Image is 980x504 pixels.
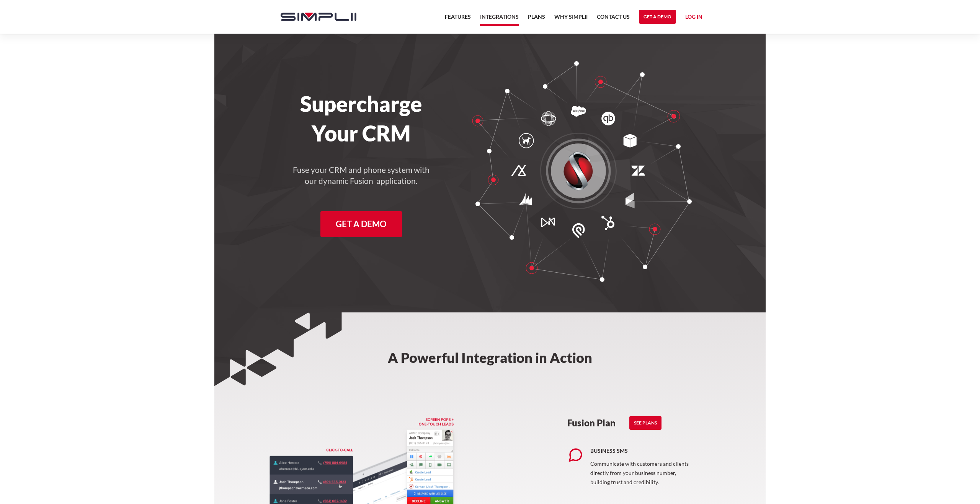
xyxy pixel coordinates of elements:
img: Simplii [281,13,356,21]
a: Plans [528,12,545,26]
a: Get a Demo [639,10,676,24]
a: Log in [685,12,702,24]
h3: Fusion Plan [567,417,616,429]
a: Features [445,12,471,26]
a: Contact US [597,12,630,26]
a: Get a Demo [320,211,402,237]
h2: A Powerful Integration in Action [371,312,609,376]
h1: Your CRM [273,120,449,146]
a: Why Simplii [554,12,588,26]
h4: Fuse your CRM and phone system with our dynamic Fusion application. [292,164,430,187]
a: Integrations [480,12,519,26]
p: Communicate with customers and clients directly from your business number, building trust and cre... [590,459,693,487]
a: Business SMSCommunicate with customers and clients directly from your business number, building t... [567,438,707,501]
h1: Supercharge [273,91,449,117]
h5: Business SMS [590,447,693,455]
a: See Plans [629,416,661,430]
